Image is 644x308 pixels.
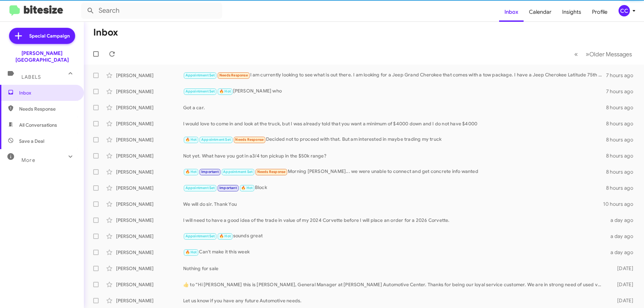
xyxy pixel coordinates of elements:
span: More [21,157,35,163]
span: Important [201,170,219,174]
span: 🔥 Hot [241,186,253,190]
div: a day ago [606,233,639,240]
div: [PERSON_NAME] [116,217,183,224]
div: [PERSON_NAME] [116,201,183,207]
div: ​👍​ to “ Hi [PERSON_NAME] this is [PERSON_NAME], General Manager at [PERSON_NAME] Automotive Cent... [183,281,606,288]
input: Search [81,3,222,19]
div: I will need to have a good idea of the trade in value of my 2024 Corvette before I will place an ... [183,217,606,224]
div: [DATE] [606,265,639,272]
a: Inbox [499,2,524,22]
div: [PERSON_NAME] [116,169,183,175]
button: Next [582,47,636,61]
div: [PERSON_NAME] [116,120,183,127]
span: All Conversations [19,122,57,128]
span: 🔥 Hot [185,170,197,174]
div: I would love to come in and look at the truck, but I was already told that you want a minimum of ... [183,120,606,127]
div: Got a car. [183,104,606,111]
div: Can't make it this week [183,248,606,256]
span: 🔥 Hot [219,89,231,94]
div: [DATE] [606,281,639,288]
span: Appointment Set [201,137,231,142]
span: Needs Response [257,170,286,174]
div: 7 hours ago [606,88,639,95]
span: 🔥 Hot [185,250,197,254]
div: a day ago [606,249,639,256]
div: 8 hours ago [606,169,639,175]
div: [PERSON_NAME] [116,104,183,111]
div: Block [183,184,606,192]
div: 10 hours ago [603,201,639,207]
div: [PERSON_NAME] [116,152,183,159]
span: « [574,50,578,58]
div: 8 hours ago [606,136,639,143]
h1: Inbox [93,27,118,38]
button: Previous [570,47,582,61]
span: 🔥 Hot [219,234,231,238]
div: 8 hours ago [606,152,639,159]
span: 🔥 Hot [185,137,197,142]
span: Appointment Set [185,89,215,94]
div: [DATE] [606,297,639,304]
div: 8 hours ago [606,185,639,191]
div: Not yet. What have you got in a3/4 ton pickup in the $50k range? [183,152,606,159]
div: Nothing for sale [183,265,606,272]
span: Older Messages [589,51,632,58]
span: Needs Response [19,106,76,112]
div: [PERSON_NAME] [116,281,183,288]
div: We will do sir. Thank You [183,201,603,207]
span: » [586,50,589,58]
span: Appointment Set [223,170,253,174]
span: Appointment Set [185,186,215,190]
a: Insights [557,2,587,22]
span: Save a Deal [19,138,44,144]
div: Decided not to proceed with that. But am interested in maybe trading my truck [183,136,606,143]
div: [PERSON_NAME] [116,88,183,95]
span: Important [219,186,237,190]
div: [PERSON_NAME] [116,72,183,79]
div: [PERSON_NAME] [116,249,183,256]
div: [PERSON_NAME] [116,185,183,191]
div: [PERSON_NAME] [116,297,183,304]
div: 7 hours ago [606,72,639,79]
div: sounds great [183,232,606,240]
div: [PERSON_NAME] [116,233,183,240]
span: Appointment Set [185,234,215,238]
div: [PERSON_NAME] who [183,87,606,95]
div: Let us know if you have any future Automotive needs. [183,297,606,304]
div: Morning [PERSON_NAME]... we were unable to connect and get concrete info wanted [183,168,606,176]
div: I am currently looking to see what is out there. I am looking for a Jeep Grand Cherokee that come... [183,71,606,79]
span: Needs Response [219,73,248,77]
div: [PERSON_NAME] [116,136,183,143]
span: Needs Response [235,137,264,142]
div: 8 hours ago [606,104,639,111]
div: CC [619,5,630,16]
span: Labels [21,74,41,80]
span: Inbox [19,89,76,96]
div: [PERSON_NAME] [116,265,183,272]
span: Special Campaign [29,33,70,39]
a: Profile [587,2,613,22]
nav: Page navigation example [571,47,636,61]
button: CC [613,5,637,16]
div: a day ago [606,217,639,224]
span: Appointment Set [185,73,215,77]
a: Calendar [524,2,557,22]
a: Special Campaign [9,28,75,44]
div: 8 hours ago [606,120,639,127]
